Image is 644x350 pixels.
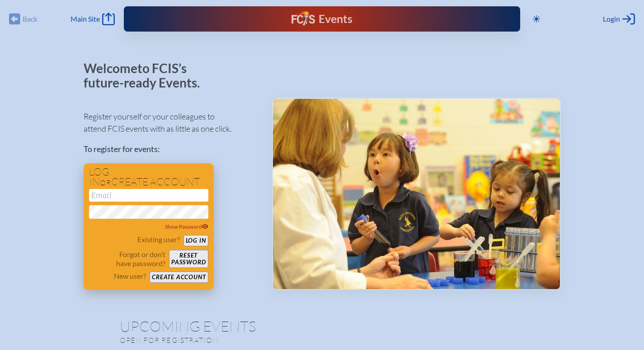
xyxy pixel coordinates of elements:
[71,13,115,25] a: Main Site
[137,235,180,244] p: Existing user?
[71,14,100,23] span: Main Site
[169,250,208,268] button: Resetpassword
[84,111,258,135] p: Register yourself or your colleagues to attend FCIS events with as little as one click.
[84,61,210,90] p: Welcome to FCIS’s future-ready Events.
[150,272,208,283] button: Create account
[120,336,358,345] p: Open for registration
[120,319,525,333] h1: Upcoming Events
[89,167,208,187] h1: Log in create account
[603,14,620,23] span: Login
[165,223,208,230] span: Show Password
[89,250,166,268] p: Forgot or don’t have password?
[237,11,406,27] div: FCIS Events — Future ready
[183,235,208,246] button: Log in
[273,99,560,289] img: Events
[100,178,111,187] span: or
[84,143,258,155] p: To register for events:
[114,272,146,281] p: New user?
[89,189,208,202] input: Email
